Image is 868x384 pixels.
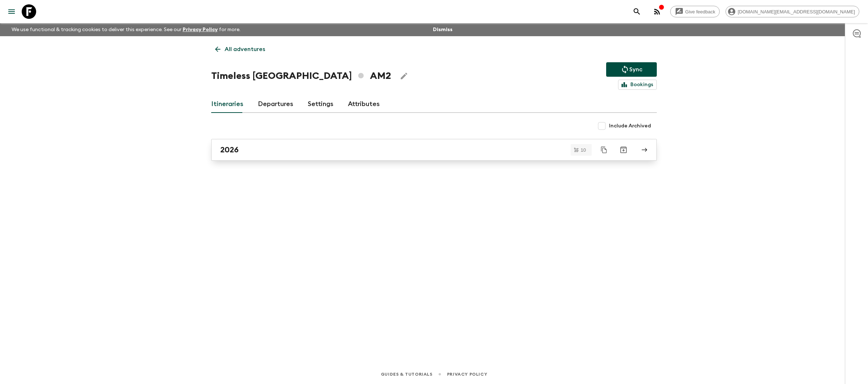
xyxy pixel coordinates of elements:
[681,9,719,14] span: Give feedback
[616,143,631,157] button: Archive
[211,96,243,113] a: Itineraries
[9,23,243,36] p: We use functional & tracking cookies to deliver this experience. See our for more.
[211,69,391,83] h1: Timeless [GEOGRAPHIC_DATA] AM2
[397,69,411,83] button: Edit Adventure Title
[618,80,657,90] a: Bookings
[348,96,380,113] a: Attributes
[381,370,433,378] a: Guides & Tutorials
[630,4,644,19] button: search adventures
[734,9,859,14] span: [DOMAIN_NAME][EMAIL_ADDRESS][DOMAIN_NAME]
[576,148,590,152] span: 10
[225,45,265,54] p: All adventures
[670,6,720,17] a: Give feedback
[609,122,651,130] span: Include Archived
[606,62,657,77] button: Sync adventure departures to the booking engine
[4,4,19,19] button: menu
[220,145,239,155] h2: 2026
[431,25,454,35] button: Dismiss
[211,139,657,161] a: 2026
[308,96,333,113] a: Settings
[597,143,610,156] button: Duplicate
[447,370,487,378] a: Privacy Policy
[183,27,218,32] a: Privacy Policy
[258,96,293,113] a: Departures
[211,42,269,56] a: All adventures
[726,6,859,17] div: [DOMAIN_NAME][EMAIL_ADDRESS][DOMAIN_NAME]
[629,65,642,74] p: Sync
